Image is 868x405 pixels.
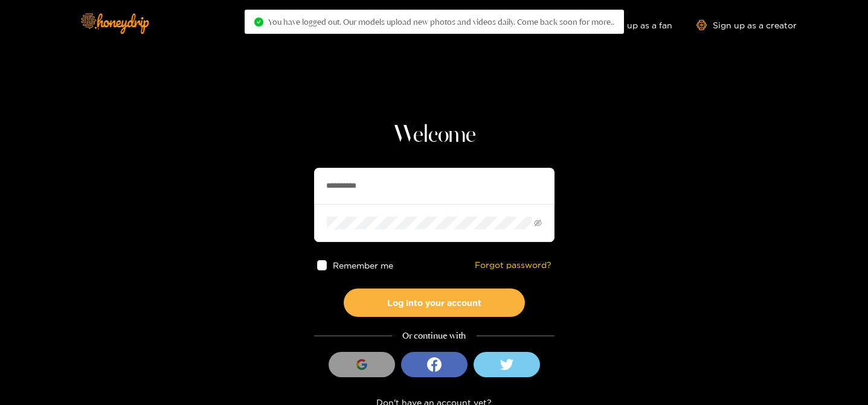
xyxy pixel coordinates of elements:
a: Sign up as a fan [590,20,672,30]
span: You have logged out. Our models upload new photos and videos daily. Come back soon for more.. [268,17,614,27]
span: eye-invisible [534,219,542,227]
button: Log into your account [344,289,525,317]
h1: Welcome [314,121,555,150]
a: Sign up as a creator [696,20,797,30]
a: Forgot password? [475,260,551,270]
span: Remember me [333,261,393,270]
span: check-circle [254,18,263,27]
div: Or continue with [314,329,555,343]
